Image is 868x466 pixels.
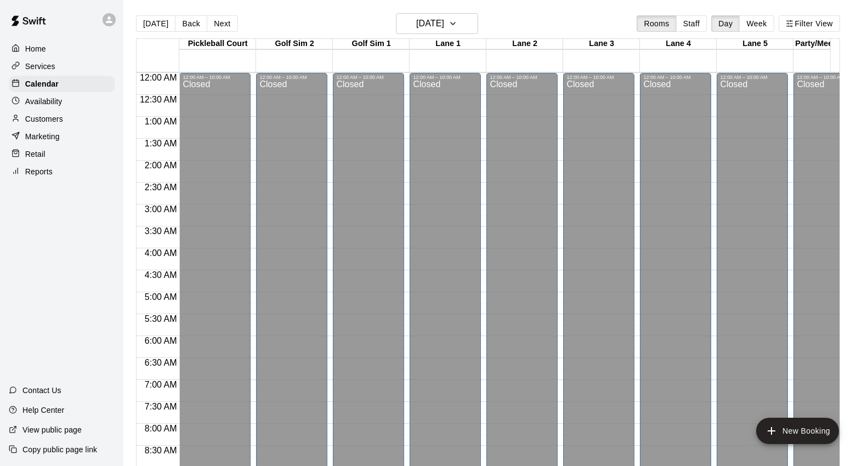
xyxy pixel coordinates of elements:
p: Retail [25,149,46,160]
div: Lane 5 [717,39,793,49]
span: 5:00 AM [142,292,180,302]
span: 1:00 AM [142,117,180,126]
a: Calendar [9,76,115,92]
span: 1:30 AM [142,139,180,148]
a: Customers [9,111,115,127]
a: Services [9,58,115,75]
div: Lane 2 [486,39,563,49]
span: 8:30 AM [142,446,180,455]
span: 7:00 AM [142,380,180,389]
div: 12:00 AM – 10:00 AM [413,75,478,80]
a: Reports [9,163,115,180]
div: 12:00 AM – 10:00 AM [720,75,785,80]
p: Availability [25,96,63,107]
button: [DATE] [136,15,175,32]
div: Golf Sim 2 [256,39,333,49]
div: 12:00 AM – 10:00 AM [183,75,247,80]
p: Marketing [25,131,60,142]
div: 12:00 AM – 10:00 AM [566,75,631,80]
span: 8:00 AM [142,424,180,433]
button: Next [207,15,237,32]
p: Reports [25,166,53,177]
div: 12:00 AM – 10:00 AM [797,75,861,80]
h6: [DATE] [416,16,444,31]
span: 6:00 AM [142,336,180,345]
div: Lane 1 [410,39,486,49]
a: Home [9,41,115,57]
a: Marketing [9,128,115,145]
span: 4:30 AM [142,270,180,280]
button: Staff [676,15,707,32]
div: 12:00 AM – 10:00 AM [490,75,554,80]
button: [DATE] [396,13,478,34]
span: 12:00 AM [137,73,180,82]
p: Services [25,61,55,72]
span: 12:30 AM [137,95,180,104]
p: Help Center [22,405,64,416]
button: Back [175,15,207,32]
span: 2:30 AM [142,183,180,192]
div: 12:00 AM – 10:00 AM [336,75,401,80]
button: Day [711,15,740,32]
span: 6:30 AM [142,358,180,367]
div: Lane 3 [563,39,640,49]
p: Customers [25,113,63,124]
div: Lane 4 [640,39,717,49]
button: Week [739,15,774,32]
a: Availability [9,93,115,110]
span: 5:30 AM [142,314,180,323]
p: Copy public page link [22,444,97,455]
a: Retail [9,146,115,162]
span: 2:00 AM [142,161,180,170]
div: 12:00 AM – 10:00 AM [259,75,324,80]
button: Rooms [637,15,676,32]
div: Golf Sim 1 [333,39,410,49]
span: 7:30 AM [142,402,180,411]
span: 3:30 AM [142,226,180,236]
span: 3:00 AM [142,204,180,214]
div: 12:00 AM – 10:00 AM [643,75,708,80]
span: 4:00 AM [142,248,180,258]
button: add [756,418,839,444]
p: View public page [22,424,82,435]
p: Home [25,43,46,54]
p: Contact Us [22,385,61,396]
button: Filter View [779,15,840,32]
p: Calendar [25,78,59,89]
div: Pickleball Court [179,39,256,49]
